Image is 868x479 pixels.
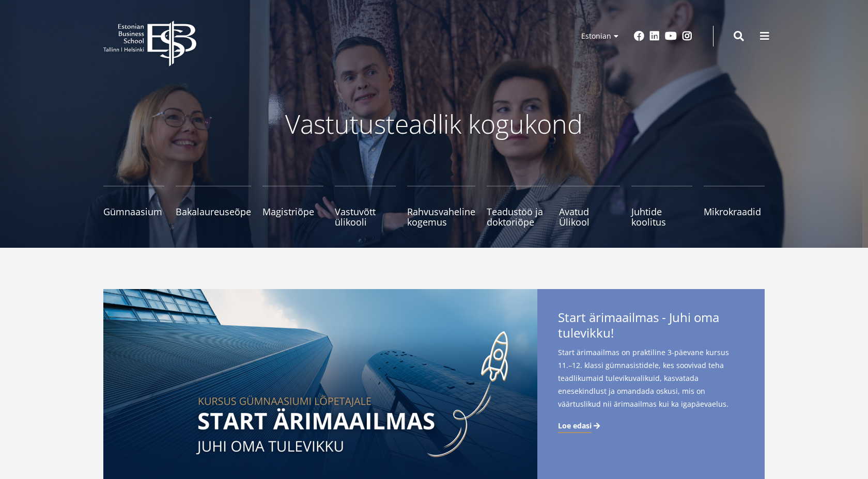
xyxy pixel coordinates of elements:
[682,31,692,41] a: Instagram
[335,186,396,227] a: Vastuvõtt ülikooli
[704,186,765,227] a: Mikrokraadid
[559,186,620,227] a: Avatud Ülikool
[649,31,660,41] a: Linkedin
[262,206,323,217] span: Magistriõpe
[558,421,592,431] span: Loe edasi
[631,186,692,227] a: Juhtide koolitus
[176,186,251,227] a: Bakalaureuseõpe
[558,310,744,344] span: Start ärimaailmas - Juhi oma
[558,346,744,410] span: Start ärimaailmas on praktiline 3-päevane kursus 11.–12. klassi gümnasistidele, kes soovivad teha...
[262,186,323,227] a: Magistriõpe
[665,31,677,41] a: Youtube
[407,186,475,227] a: Rahvusvaheline kogemus
[634,31,644,41] a: Facebook
[103,186,164,227] a: Gümnaasium
[407,206,475,227] span: Rahvusvaheline kogemus
[704,206,765,217] span: Mikrokraadid
[176,206,251,217] span: Bakalaureuseõpe
[631,206,692,227] span: Juhtide koolitus
[559,206,620,227] span: Avatud Ülikool
[487,186,548,227] a: Teadustöö ja doktoriõpe
[558,325,614,341] span: tulevikku!
[487,206,548,227] span: Teadustöö ja doktoriõpe
[103,206,164,217] span: Gümnaasium
[558,421,602,431] a: Loe edasi
[335,206,396,227] span: Vastuvõtt ülikooli
[160,108,708,139] p: Vastutusteadlik kogukond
